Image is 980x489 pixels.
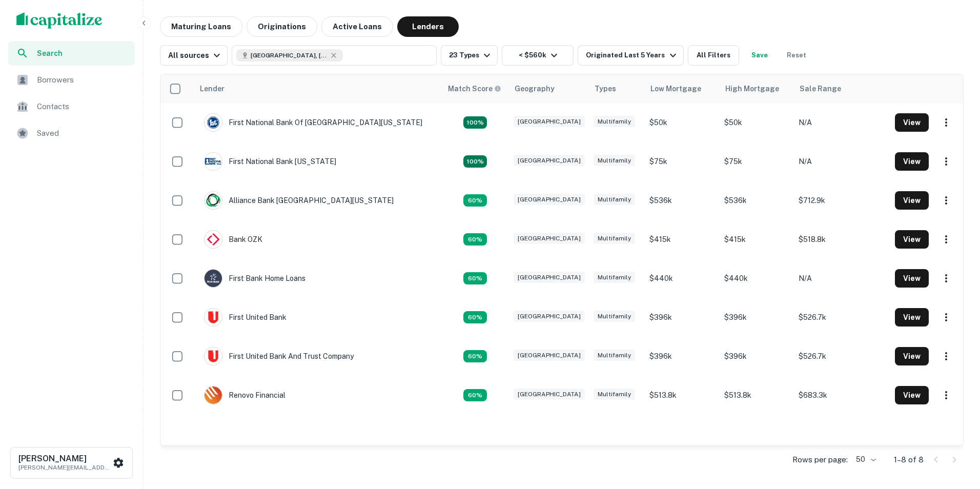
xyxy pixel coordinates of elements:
div: Alliance Bank [GEOGRAPHIC_DATA][US_STATE] [204,191,394,210]
button: Originations [247,16,317,37]
div: First Bank Home Loans [204,269,305,288]
td: $75k [719,142,794,181]
img: picture [205,348,222,365]
a: Borrowers [8,68,135,92]
button: View [895,230,929,249]
td: $683.3k [793,376,889,415]
iframe: Chat Widget [929,407,980,456]
span: [GEOGRAPHIC_DATA], [GEOGRAPHIC_DATA] [251,51,328,60]
div: Capitalize uses an advanced AI algorithm to match your search with the best lender. The match sco... [463,116,487,129]
button: [GEOGRAPHIC_DATA], [GEOGRAPHIC_DATA] [232,45,437,66]
div: Multifamily [594,350,635,361]
button: < $560k [502,45,574,66]
button: View [895,269,929,288]
button: View [895,386,929,404]
div: Capitalize uses an advanced AI algorithm to match your search with the best lender. The match sco... [463,350,487,362]
img: picture [205,386,222,404]
div: Multifamily [594,233,635,244]
h6: Match Score [448,83,499,94]
div: Multifamily [594,272,635,283]
th: Geography [508,74,588,103]
td: N/A [793,103,889,142]
th: Sale Range [793,74,889,103]
button: Lenders [397,16,459,37]
button: Save your search to get updates of matches that match your search criteria. [743,45,776,66]
span: Contacts [37,100,129,113]
th: Lender [194,74,442,103]
div: [GEOGRAPHIC_DATA] [514,272,585,283]
td: $396k [644,298,719,337]
div: Lender [200,83,224,95]
div: [GEOGRAPHIC_DATA] [514,311,585,322]
button: Maturing Loans [160,16,242,37]
td: $396k [719,298,794,337]
div: Multifamily [594,194,635,206]
td: $440k [719,259,794,298]
button: All sources [160,45,228,66]
div: Low Mortgage [650,83,701,95]
th: Types [588,74,644,103]
th: High Mortgage [719,74,794,103]
td: $536k [644,181,719,220]
div: All sources [168,49,223,62]
div: [GEOGRAPHIC_DATA] [514,116,585,128]
div: Multifamily [594,311,635,322]
div: Multifamily [594,389,635,400]
button: View [895,152,929,171]
div: [GEOGRAPHIC_DATA] [514,194,585,206]
div: Capitalize uses an advanced AI algorithm to match your search with the best lender. The match sco... [463,155,487,168]
div: High Mortgage [725,83,779,95]
td: $396k [719,337,794,376]
span: Borrowers [37,74,129,86]
div: Capitalize uses an advanced AI algorithm to match your search with the best lender. The match sco... [463,233,487,246]
div: Geography [515,83,555,95]
td: $513.8k [719,376,794,415]
button: 23 Types [441,45,498,66]
button: Originated Last 5 Years [578,45,683,66]
td: $415k [644,220,719,259]
div: First National Bank [US_STATE] [204,152,336,171]
td: $712.9k [793,181,889,220]
div: Saved [8,121,135,146]
td: N/A [793,259,889,298]
a: Search [8,41,135,66]
p: Rows per page: [792,454,848,466]
img: picture [205,114,222,131]
td: $526.7k [793,337,889,376]
td: $536k [719,181,794,220]
img: capitalize-logo.png [16,12,103,29]
img: picture [205,153,222,170]
div: 50 [852,452,877,467]
div: Types [595,83,616,95]
td: $50k [719,103,794,142]
a: Contacts [8,94,135,119]
button: Reset [780,45,813,66]
th: Capitalize uses an advanced AI algorithm to match your search with the best lender. The match sco... [442,74,508,103]
button: All Filters [688,45,739,66]
h6: [PERSON_NAME] [18,455,111,463]
div: First United Bank And Trust Company [204,347,354,365]
button: View [895,113,929,132]
div: [GEOGRAPHIC_DATA] [514,389,585,400]
td: $440k [644,259,719,298]
td: $50k [644,103,719,142]
td: $415k [719,220,794,259]
div: Originated Last 5 Years [586,49,679,62]
div: First National Bank Of [GEOGRAPHIC_DATA][US_STATE] [204,113,422,132]
div: Sale Range [800,83,841,95]
p: [PERSON_NAME][EMAIL_ADDRESS][DOMAIN_NAME] [18,463,111,472]
div: [GEOGRAPHIC_DATA] [514,233,585,244]
div: [GEOGRAPHIC_DATA] [514,350,585,361]
td: $518.8k [793,220,889,259]
div: [GEOGRAPHIC_DATA] [514,155,585,167]
button: View [895,191,929,210]
div: Bank OZK [204,230,262,249]
div: Multifamily [594,116,635,128]
td: $513.8k [644,376,719,415]
td: $526.7k [793,298,889,337]
div: Capitalize uses an advanced AI algorithm to match your search with the best lender. The match sco... [463,311,487,323]
td: $396k [644,337,719,376]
